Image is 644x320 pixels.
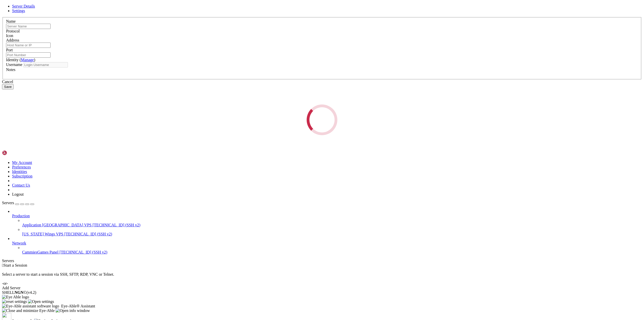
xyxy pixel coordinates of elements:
[21,58,34,62] a: Manage
[12,9,25,13] a: Settings
[6,38,19,42] label: Address
[2,84,14,89] button: Save
[4,263,27,267] span: Start a Session
[22,223,92,227] span: Application [GEOGRAPHIC_DATA] VPS
[2,268,642,286] div: Select a server to start a session via SSH, SFTP, RDP, VNC or Telnet. -or-
[12,236,642,255] li: Network
[23,62,68,67] input: Login Username
[12,169,27,174] a: Identities
[12,214,642,218] a: Production
[12,241,642,245] a: Network
[59,250,107,254] span: [TECHNICAL_ID] (SSH v2)
[12,165,31,169] a: Preferences
[2,80,642,84] div: Cancel
[12,241,26,245] span: Network
[6,33,13,38] label: Icon
[6,52,51,58] input: Port Number
[2,150,31,155] img: Shellngn
[6,62,22,67] label: Username
[22,232,63,236] span: [US_STATE] Wings VPS
[12,192,24,196] a: Logout
[6,43,51,48] input: Host Name or IP
[6,48,13,52] label: Port
[22,227,642,236] li: [US_STATE] Wings VPS [TECHNICAL_ID] (SSH v2)
[307,104,337,135] div: Loading...
[6,67,15,72] label: Notes
[2,263,4,267] span: 
[2,290,36,295] span: SHELL ©
[12,160,32,165] a: My Account
[12,209,642,236] li: Production
[20,58,35,62] span: ( )
[22,218,642,227] li: Application [GEOGRAPHIC_DATA] VPS [TECHNICAL_ID] (SSH v2)
[12,174,32,178] a: Subscription
[2,201,34,205] a: Servers
[64,232,112,236] span: [TECHNICAL_ID] (SSH v2)
[93,223,140,227] span: [TECHNICAL_ID] (SSH v2)
[27,290,36,295] span: 4.2.0
[22,232,642,236] a: [US_STATE] Wings VPS [TECHNICAL_ID] (SSH v2)
[2,201,14,205] span: Servers
[12,183,30,187] a: Contact Us
[2,259,642,263] div: Servers
[6,24,51,29] input: Server Name
[22,223,642,227] a: Application [GEOGRAPHIC_DATA] VPS [TECHNICAL_ID] (SSH v2)
[6,29,20,33] label: Protocol
[22,250,58,254] span: CammiesGames Panel
[22,245,642,255] li: CammiesGames Panel [TECHNICAL_ID] (SSH v2)
[2,286,642,290] div: Add Server
[12,214,30,218] span: Production
[15,290,24,295] b: NGN
[6,58,35,62] label: Identity
[22,250,642,255] a: CammiesGames Panel [TECHNICAL_ID] (SSH v2)
[12,4,35,8] a: Server Details
[6,19,16,23] label: Name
